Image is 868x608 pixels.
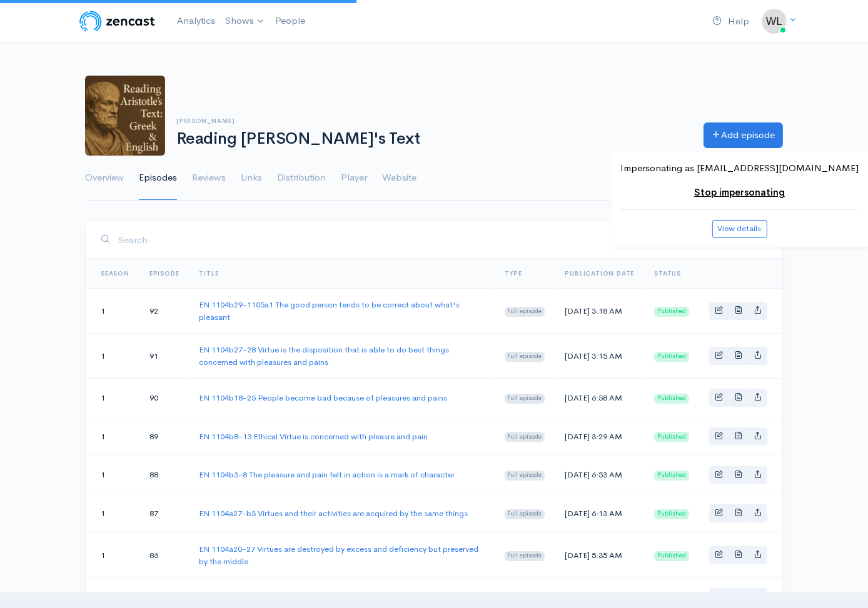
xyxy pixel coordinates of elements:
div: Basic example [709,389,767,407]
a: Help [707,8,754,35]
a: EN 1104b8-13 Ethical Virtue is concerned with pleasre and pain [199,431,428,442]
span: Edit episode [715,550,723,558]
span: Full episode [505,471,545,481]
div: Basic example [709,466,767,484]
td: 1 [86,417,139,456]
span: Episode transcription [734,550,742,558]
span: Status [654,269,681,277]
td: 92 [139,289,189,334]
td: 1 [86,494,139,533]
td: [DATE] 6:13 AM [555,494,644,533]
td: 1 [86,379,139,417]
span: Published [654,551,689,561]
a: EN 1104b3-8 The pleasure and pain felt in action is a mark of character [199,469,455,480]
div: Basic example [709,504,767,522]
button: View details [712,220,767,238]
a: Add episode [704,122,783,148]
span: Published [654,352,689,362]
span: Episode transcription [734,431,742,439]
a: EN 1104a20-27 Virtues are destroyed by excess and deficiency but preserved by the middle [199,544,478,567]
a: EN 1104a27-b3 Virtues and their activities are acquired by the same things [199,508,468,519]
a: Website [382,156,416,201]
a: Season [101,269,129,277]
span: Published [654,432,689,442]
a: Player [341,156,367,201]
a: Share episode [748,546,767,564]
a: Type [505,269,522,277]
p: Impersonating as [EMAIL_ADDRESS][DOMAIN_NAME] [620,161,859,176]
span: Edit episode [715,392,723,401]
td: 89 [139,417,189,456]
span: Full episode [505,352,545,362]
a: Share episode [748,302,767,320]
td: 88 [139,456,189,494]
a: Share episode [748,466,767,484]
span: Published [654,509,689,519]
a: Links [241,156,262,201]
span: Published [654,471,689,481]
span: Full episode [505,394,545,404]
span: Full episode [505,432,545,442]
span: Published [654,307,689,317]
a: Episode [149,269,179,277]
div: Basic example [709,427,767,446]
td: 86 [139,533,189,578]
span: Edit episode [715,306,723,314]
input: Search [118,227,767,252]
span: Edit episode [715,508,723,516]
td: 90 [139,379,189,417]
a: Episodes [139,156,177,201]
td: [DATE] 6:53 AM [555,456,644,494]
a: EN 1104b29-1105a1 The good person tends to be correct about what's pleasant [199,299,460,322]
td: [DATE] 3:29 AM [555,417,644,456]
span: Episode transcription [734,392,742,401]
h6: [PERSON_NAME] [176,117,689,124]
td: [DATE] 3:15 AM [555,334,644,379]
span: Edit episode [715,431,723,439]
td: 1 [86,289,139,334]
a: Publication date [565,269,634,277]
span: Full episode [505,307,545,317]
div: Basic example [709,347,767,365]
a: EN 1104b27-28 Virtue is the disposition that is able to do best things concerned with pleasures a... [199,344,449,367]
a: Share episode [748,389,767,407]
span: Full episode [505,509,545,519]
td: 87 [139,494,189,533]
a: Distribution [277,156,326,201]
a: Share episode [748,588,767,606]
span: Published [654,394,689,404]
h1: Reading [PERSON_NAME]'s Text [176,130,689,148]
span: Full episode [505,551,545,561]
a: People [270,7,310,34]
div: Basic example [709,302,767,320]
img: ZenCast Logo [78,9,157,34]
div: Basic example [709,546,767,564]
td: [DATE] 5:35 AM [555,533,644,578]
td: 1 [86,334,139,379]
td: 1 [86,533,139,578]
a: EN 1104b18-25 People become bad because of pleasures and pains [199,392,447,403]
a: Share episode [748,504,767,522]
div: Basic example [709,588,767,606]
a: Overview [85,156,124,201]
a: Reviews [192,156,226,201]
span: Episode transcription [734,306,742,314]
a: Share episode [748,427,767,446]
a: Title [199,269,218,277]
td: [DATE] 3:18 AM [555,289,644,334]
td: [DATE] 6:58 AM [555,379,644,417]
span: Edit episode [715,470,723,478]
td: 1 [86,456,139,494]
a: Shows [220,7,270,35]
a: Share episode [748,347,767,365]
td: 91 [139,334,189,379]
a: Stop impersonating [694,186,785,198]
span: Episode transcription [734,508,742,516]
a: Analytics [172,7,220,34]
img: ... [762,9,787,34]
span: Edit episode [715,351,723,359]
span: Episode transcription [734,351,742,359]
span: Episode transcription [734,470,742,478]
a: EN 1104a11-19 Many things are destroyed by excess and deficiency [199,592,446,602]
